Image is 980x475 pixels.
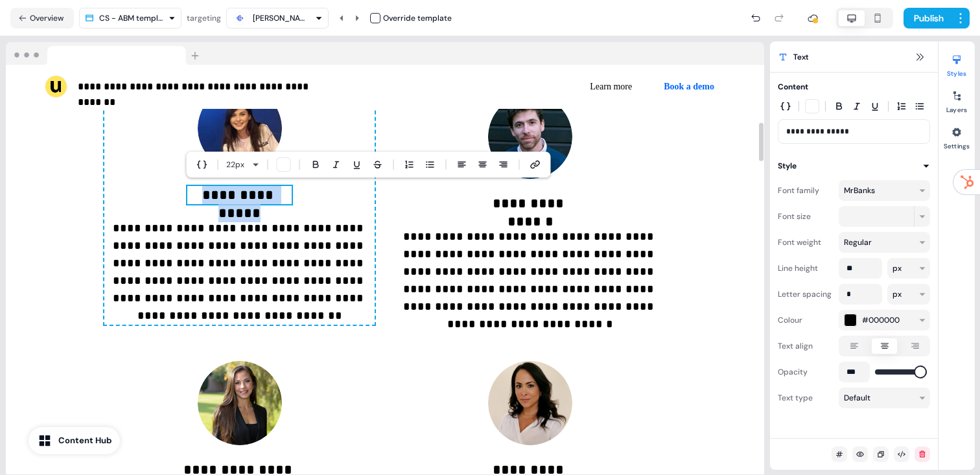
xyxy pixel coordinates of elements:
button: Style [778,159,930,172]
div: Letter spacing [778,284,834,305]
img: Browser topbar [6,42,205,65]
div: Line height [778,258,834,279]
div: px [892,262,902,275]
img: Image [198,361,282,445]
button: Learn more [579,75,642,98]
div: [PERSON_NAME] [253,12,305,25]
div: Font size [778,206,834,227]
div: Text type [778,388,834,408]
div: Font weight [778,232,834,253]
div: targeting [187,12,221,25]
img: Image [488,95,572,179]
img: Image [488,361,572,445]
div: Override template [383,12,452,25]
button: MrBanks [839,180,930,201]
div: Content Hub [58,434,112,447]
button: Styles [939,49,975,78]
div: Font family [778,180,834,201]
button: 22px [221,157,252,172]
div: Opacity [778,362,834,382]
div: Colour [778,310,834,330]
div: Default [844,391,870,404]
div: Learn moreBook a demo [390,75,725,98]
button: Content Hub [29,427,120,454]
button: Settings [939,122,975,150]
button: [PERSON_NAME] [226,8,329,29]
button: Overview [10,8,74,29]
div: Text align [778,336,834,356]
img: Image [198,86,282,170]
span: 22 px [226,158,244,171]
div: Style [778,159,797,172]
div: px [892,288,902,301]
button: Layers [939,86,975,114]
div: Regular [844,236,872,249]
span: #000000 [862,314,900,327]
button: Publish [904,8,951,29]
div: CS - ABM template [99,12,163,25]
span: Text [793,51,808,64]
div: Content [778,80,808,93]
button: #000000 [839,310,930,330]
button: Book a demo [653,75,725,98]
div: MrBanks [844,184,916,197]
